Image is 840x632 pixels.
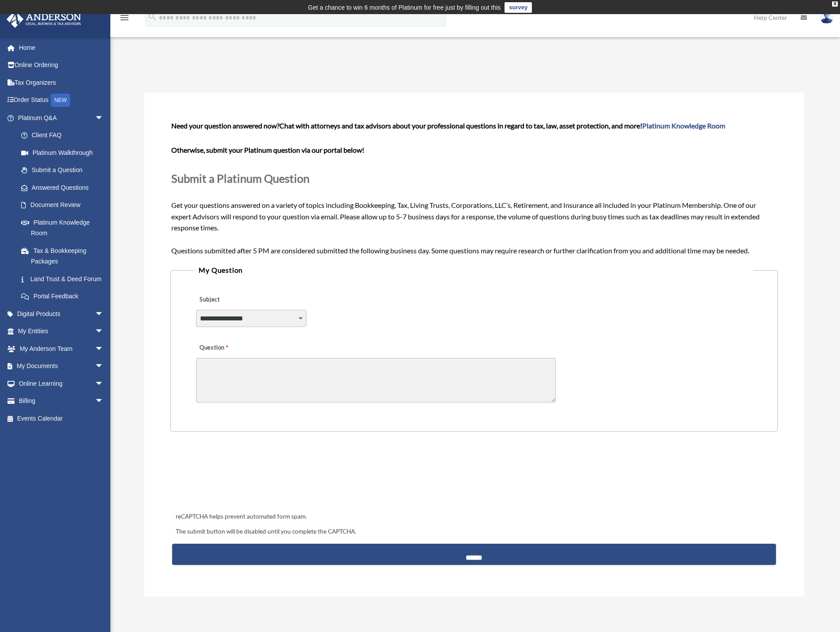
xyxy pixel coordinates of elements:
a: My Documentsarrow_drop_down [6,357,117,375]
a: My Entitiesarrow_drop_down [6,323,117,340]
span: arrow_drop_down [95,375,113,393]
b: Otherwise, submit your Platinum question via our portal below! [171,146,364,154]
div: close [832,1,838,7]
span: arrow_drop_down [95,392,113,410]
a: Home [6,39,117,56]
a: My Anderson Teamarrow_drop_down [6,340,117,357]
div: NEW [51,94,70,107]
a: Platinum Walkthrough [12,144,117,162]
span: Chat with attorneys and tax advisors about your professional questions in regard to tax, law, ass... [279,121,725,130]
i: menu [119,12,130,23]
span: arrow_drop_down [95,357,113,376]
a: Answered Questions [12,179,117,196]
span: arrow_drop_down [95,305,113,323]
a: Digital Productsarrow_drop_down [6,305,117,323]
div: reCAPTCHA helps prevent automated form spam. [172,512,776,522]
a: Platinum Knowledge Room [642,121,725,130]
a: menu [119,15,130,23]
div: Get a chance to win 6 months of Platinum for free just by filling out this [308,2,501,13]
a: Submit a Question [12,162,113,179]
span: arrow_drop_down [95,323,113,341]
span: Get your questions answered on a variety of topics including Bookkeeping, Tax, Living Trusts, Cor... [171,121,776,254]
a: Order StatusNEW [6,91,117,109]
a: Platinum Q&Aarrow_drop_down [6,109,117,127]
div: The submit button will be disabled until you complete the CAPTCHA. [172,527,776,537]
a: Portal Feedback [12,288,117,305]
img: Anderson Advisors Platinum Portal [4,11,84,28]
i: search [147,12,157,22]
a: Events Calendar [6,410,117,427]
span: Need your question answered now? [171,121,279,130]
img: User Pic [820,11,833,24]
a: Document Review [12,196,117,214]
a: Online Ordering [6,56,117,74]
a: survey [505,2,532,13]
a: Online Learningarrow_drop_down [6,375,117,392]
a: Client FAQ [12,127,117,144]
iframe: reCAPTCHA [173,459,307,493]
a: Land Trust & Deed Forum [12,270,117,288]
span: Submit a Platinum Question [171,172,309,185]
label: Subject [196,293,280,306]
label: Question [196,342,264,354]
a: Tax & Bookkeeping Packages [12,242,117,270]
span: arrow_drop_down [95,109,113,127]
a: Platinum Knowledge Room [12,214,117,242]
a: Tax Organizers [6,74,117,91]
a: Billingarrow_drop_down [6,392,117,410]
span: arrow_drop_down [95,340,113,358]
legend: My Question [195,264,753,276]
